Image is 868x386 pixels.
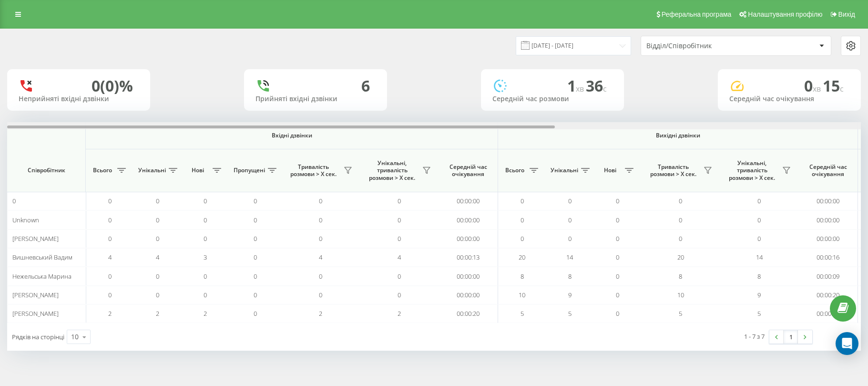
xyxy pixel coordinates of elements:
[757,197,761,205] span: 0
[646,163,701,178] span: Тривалість розмови > Х сек.
[677,291,684,299] span: 10
[254,309,257,318] span: 0
[204,272,207,281] span: 0
[255,95,376,103] div: Прийняті вхідні дзвінки
[798,192,858,210] td: 00:00:00
[806,163,850,178] span: Середній час очікування
[108,309,112,318] span: 2
[521,216,524,224] span: 0
[108,197,112,205] span: 0
[319,234,322,243] span: 0
[398,216,401,224] span: 0
[616,309,619,318] span: 0
[757,272,761,281] span: 8
[757,291,761,299] span: 9
[138,167,166,174] span: Унікальні
[519,253,525,261] span: 20
[439,267,498,285] td: 00:00:00
[19,95,139,103] div: Неприйняті вхідні дзвінки
[568,216,572,224] span: 0
[521,132,836,139] span: Вихідні дзвінки
[108,272,112,281] span: 0
[521,197,524,205] span: 0
[254,291,257,299] span: 0
[319,197,322,205] span: 0
[91,167,114,174] span: Всього
[439,230,498,248] td: 00:00:00
[319,253,322,261] span: 4
[156,234,159,243] span: 0
[521,309,524,318] span: 5
[679,234,682,243] span: 0
[204,197,207,205] span: 0
[234,167,265,174] span: Пропущені
[798,286,858,304] td: 00:00:20
[398,197,401,205] span: 0
[603,83,607,94] span: c
[521,234,524,243] span: 0
[744,332,765,341] div: 1 - 7 з 7
[254,253,257,261] span: 0
[757,216,761,224] span: 0
[439,304,498,323] td: 00:00:20
[756,253,763,261] span: 14
[156,291,159,299] span: 0
[254,234,257,243] span: 0
[398,291,401,299] span: 0
[551,167,578,174] span: Унікальні
[286,163,341,178] span: Тривалість розмови > Х сек.
[757,309,761,318] span: 5
[398,253,401,261] span: 4
[616,234,619,243] span: 0
[156,272,159,281] span: 0
[12,309,59,318] span: [PERSON_NAME]
[439,210,498,229] td: 00:00:00
[616,253,619,261] span: 0
[798,210,858,229] td: 00:00:00
[108,253,112,261] span: 4
[12,333,64,341] span: Рядків на сторінці
[254,272,257,281] span: 0
[492,95,613,103] div: Середній час розмови
[798,267,858,285] td: 00:00:09
[446,163,490,178] span: Середній час очікування
[519,291,525,299] span: 10
[319,272,322,281] span: 0
[568,234,572,243] span: 0
[92,77,133,95] div: 0 (0)%
[576,83,586,94] span: хв
[729,95,849,103] div: Середній час очікування
[204,291,207,299] span: 0
[439,192,498,210] td: 00:00:00
[108,291,112,299] span: 0
[439,248,498,267] td: 00:00:13
[784,330,798,344] a: 1
[798,248,858,267] td: 00:00:16
[156,253,159,261] span: 4
[662,10,732,18] span: Реферальна програма
[521,272,524,281] span: 8
[840,83,844,94] span: c
[156,216,159,224] span: 0
[798,304,858,323] td: 00:00:12
[823,75,844,96] span: 15
[186,167,210,174] span: Нові
[679,216,682,224] span: 0
[503,167,527,174] span: Всього
[361,77,370,95] div: 6
[12,272,71,281] span: Нежельська Марина
[319,216,322,224] span: 0
[12,216,39,224] span: Unknown
[725,159,779,182] span: Унікальні, тривалість розмови > Х сек.
[398,272,401,281] span: 0
[838,10,855,18] span: Вихід
[365,159,419,182] span: Унікальні, тривалість розмови > Х сек.
[254,216,257,224] span: 0
[204,309,207,318] span: 2
[398,234,401,243] span: 0
[12,291,59,299] span: [PERSON_NAME]
[568,272,572,281] span: 8
[15,167,77,174] span: Співробітник
[836,332,858,355] div: Open Intercom Messenger
[12,234,59,243] span: [PERSON_NAME]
